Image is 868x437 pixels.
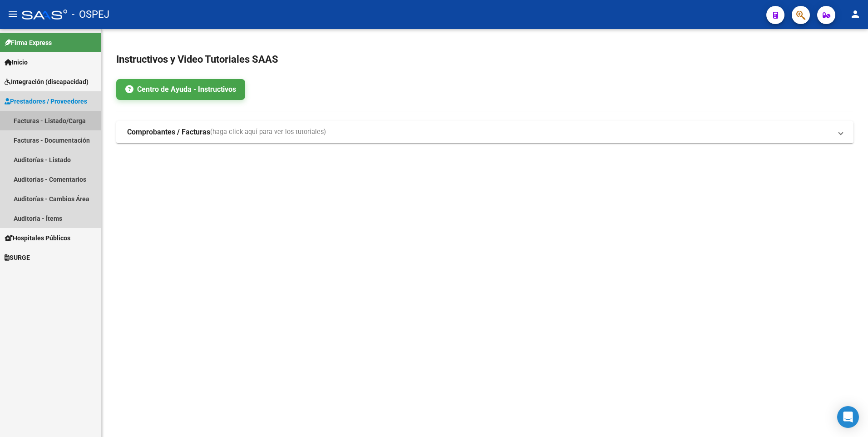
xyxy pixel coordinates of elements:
span: Prestadores / Proveedores [5,96,87,106]
div: Open Intercom Messenger [837,406,859,428]
mat-icon: person [850,9,861,20]
mat-icon: menu [7,9,18,20]
span: Integración (discapacidad) [5,77,89,87]
span: Firma Express [5,38,52,48]
a: Centro de Ayuda - Instructivos [116,79,245,100]
span: - OSPEJ [72,5,109,25]
span: SURGE [5,253,30,263]
span: (haga click aquí para ver los tutoriales) [210,127,326,137]
span: Hospitales Públicos [5,233,70,243]
span: Inicio [5,57,28,67]
h2: Instructivos y Video Tutoriales SAAS [116,51,853,68]
strong: Comprobantes / Facturas [127,127,210,137]
mat-expansion-panel-header: Comprobantes / Facturas(haga click aquí para ver los tutoriales) [116,121,853,143]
